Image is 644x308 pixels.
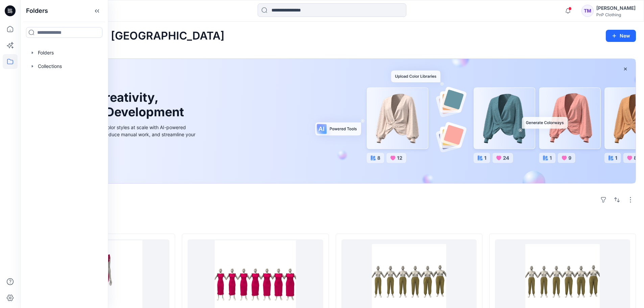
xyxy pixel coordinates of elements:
[606,30,636,42] button: New
[596,4,636,12] div: [PERSON_NAME]
[581,5,594,17] div: TM
[596,12,636,17] div: PnP Clothing
[28,219,636,227] h4: Styles
[28,30,224,42] h2: Welcome back, [GEOGRAPHIC_DATA]
[45,90,187,119] h1: Unleash Creativity, Speed Up Development
[45,153,197,167] a: Discover more
[45,124,197,145] div: Explore ideas faster and recolor styles at scale with AI-powered tools that boost creativity, red...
